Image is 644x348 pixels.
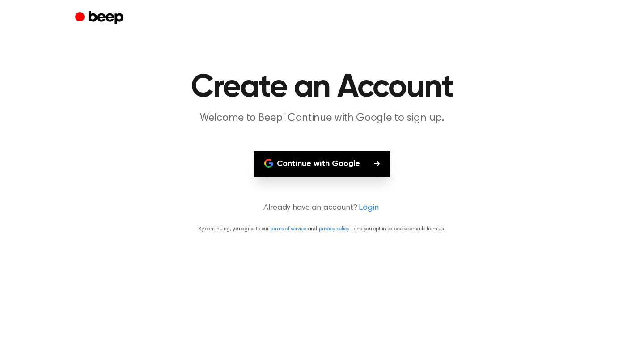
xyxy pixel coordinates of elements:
a: privacy policy [319,226,349,232]
button: Continue with Google [254,151,390,177]
h1: Create an Account [93,72,551,104]
a: terms of service [271,226,306,232]
a: Login [359,202,378,214]
a: Beep [75,9,126,27]
p: By continuing, you agree to our and , and you opt in to receive emails from us. [11,225,633,233]
p: Already have an account? [11,202,633,214]
p: Welcome to Beep! Continue with Google to sign up. [150,111,494,126]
